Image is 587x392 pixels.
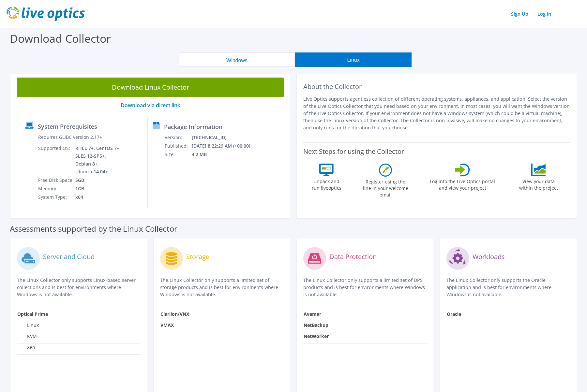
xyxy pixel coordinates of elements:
a: Log In [534,9,554,19]
strong: Optical Prime [17,311,48,317]
p: The Linux Collector only supports the Oracle application and is best for environments where Windo... [446,277,570,298]
p: Live Optics supports agentless collection of different operating systems, appliances, and applica... [303,95,570,131]
h2: About the Collector [303,83,570,91]
button: Windows [179,52,295,67]
p: The Linux Collector only supports a limited set of DPS products and is best for environments wher... [303,277,427,298]
label: Register using the line in your welcome email [361,177,410,198]
strong: NetBackup [304,322,328,328]
label: Xen [17,344,35,351]
label: Log into the Live Optics portal and view your project [429,176,495,191]
label: Assessments supported by the Linux Collector [10,225,177,232]
img: live_optics_svg.svg [7,7,85,21]
label: Requires GLIBC version 2.17+ [38,134,102,140]
label: Next Steps for using the Collector [303,148,404,155]
a: Download via direct link [121,102,180,109]
strong: VMAX [160,322,174,328]
td: Memory: [38,184,75,193]
label: System Prerequisites [38,123,97,130]
label: Linux [17,322,39,328]
td: Size: [164,150,191,159]
td: Version: [164,133,191,142]
strong: Oracle [447,311,461,317]
label: View your data within the project [515,176,562,191]
label: Server and Cloud [43,254,95,260]
td: 5GB [75,176,122,184]
p: The Linux Collector only supports Linux-based server collections and is best for environments whe... [17,277,141,298]
strong: Avamar [304,311,321,317]
td: x64 [75,193,122,201]
label: Storage [186,254,209,260]
strong: NetWorker [304,333,329,339]
td: System Type: [38,193,75,201]
td: 1GB [75,184,122,193]
td: RHEL 7+, CentOS 7+, SLES 12-SP5+, Debian 8+, Ubuntu 14.04+ [75,144,122,176]
button: Linux [295,52,412,67]
a: Sign Up [508,9,532,19]
label: Workloads [473,254,505,260]
strong: Clariion/VNX [160,311,189,317]
td: [TECHNICAL_ID] [191,133,259,142]
label: KVM [17,333,37,340]
td: Published: [164,142,191,150]
td: Supported OS: [38,144,75,176]
a: Download Linux Collector [17,78,284,97]
label: Unpack and run liveoptics [311,176,341,191]
p: The Linux Collector only supports a limited set of storage products and is best for environments ... [160,277,284,298]
label: Package Information [164,123,222,130]
td: [DATE] 8:22:29 AM (+00:00) [191,142,259,150]
td: Free Disk Space: [38,176,75,184]
td: 4.2 MB [191,150,259,159]
label: Data Protection [329,254,377,260]
label: Download Collector [10,31,111,46]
